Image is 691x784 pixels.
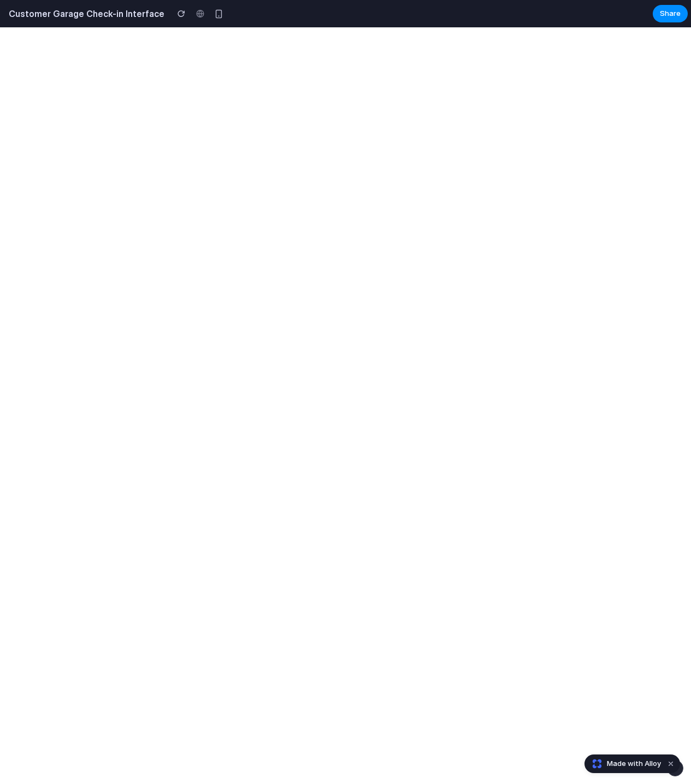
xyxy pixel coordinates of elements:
a: Made with Alloy [585,758,662,769]
button: Share [653,5,688,22]
span: Made with Alloy [607,758,661,769]
span: Share [660,8,681,19]
button: Dismiss watermark [664,757,677,770]
h2: Customer Garage Check-in Interface [4,7,164,20]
